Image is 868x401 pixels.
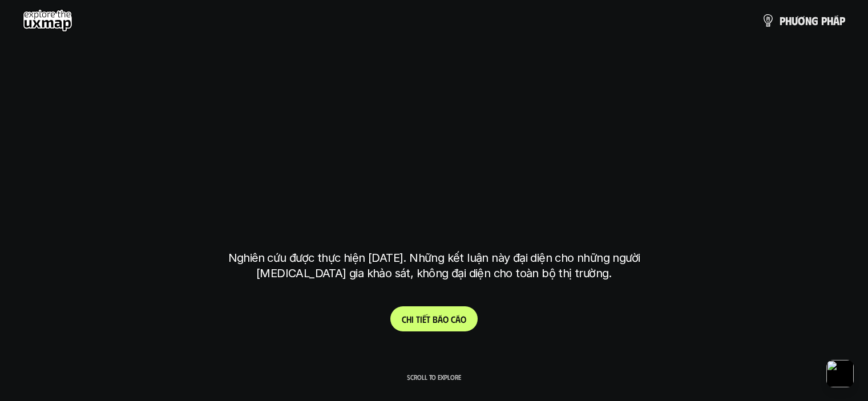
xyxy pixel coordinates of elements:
[220,250,648,281] p: Nghiên cứu được thực hiện [DATE]. Những kết luận này đại diện cho những người [MEDICAL_DATA] gia ...
[455,314,461,325] span: á
[827,14,833,27] span: h
[443,314,449,325] span: o
[461,314,466,325] span: o
[416,314,420,325] span: t
[785,14,792,27] span: h
[761,9,845,32] a: phươngpháp
[821,14,827,27] span: p
[420,314,422,325] span: i
[451,314,455,325] span: c
[792,14,798,27] span: ư
[231,191,637,239] h1: tại [GEOGRAPHIC_DATA]
[226,101,643,149] h1: phạm vi công việc của
[780,14,785,27] span: p
[438,314,443,325] span: á
[390,306,478,331] a: Chitiếtbáocáo
[433,314,438,325] span: b
[833,14,839,27] span: á
[805,14,812,27] span: n
[812,14,818,27] span: g
[839,14,845,27] span: p
[798,14,805,27] span: ơ
[422,314,426,325] span: ế
[402,314,406,325] span: C
[411,314,414,325] span: i
[426,314,430,325] span: t
[407,373,461,381] p: Scroll to explore
[406,314,411,325] span: h
[395,73,482,86] h6: Kết quả nghiên cứu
